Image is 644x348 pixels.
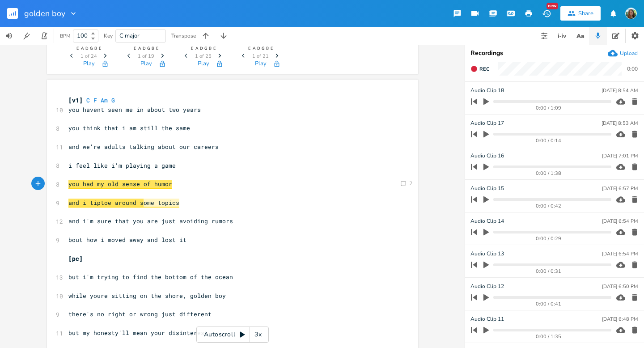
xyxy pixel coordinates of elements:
[196,327,269,343] div: Autoscroll
[60,34,70,38] div: BPM
[24,9,65,17] span: golden boy
[486,236,611,241] div: 0:00 / 0:29
[68,217,233,225] span: and i'm sure that you are just avoiding rumors
[255,60,267,68] button: Play
[467,62,493,76] button: Rec
[470,217,504,225] span: Audio Clip 14
[156,46,158,51] text: E
[602,251,638,256] div: [DATE] 6:54 PM
[98,46,101,51] text: E
[250,327,266,343] div: 3x
[104,33,113,38] div: Key
[68,310,212,318] span: there's no right or wrong just different
[171,33,196,38] div: Transpose
[86,96,90,104] span: C
[68,236,186,244] span: bout how i moved away and lost it
[248,46,250,51] text: E
[83,60,95,68] button: Play
[486,171,611,176] div: 0:00 / 1:38
[486,334,611,339] div: 0:00 / 1:35
[266,46,268,51] text: B
[68,255,83,263] span: [pc]
[252,54,269,59] span: 1 of 21
[68,273,233,281] span: but i'm trying to find the bottom of the ocean
[198,60,209,68] button: Play
[144,199,179,208] span: ome topics
[93,96,97,104] span: F
[625,8,637,19] img: Olivia Burnette
[627,66,638,72] div: 0:00
[68,124,190,132] span: you think that i am still the same
[195,46,198,51] text: A
[191,46,193,51] text: E
[470,86,504,95] span: Audio Clip 18
[470,119,504,127] span: Audio Clip 17
[195,54,212,59] span: 1 of 25
[140,60,152,68] button: Play
[470,152,504,160] span: Audio Clip 16
[602,186,638,191] div: [DATE] 6:57 PM
[479,66,489,72] span: Rec
[470,184,504,193] span: Audio Clip 15
[486,138,611,143] div: 0:00 / 0:14
[470,250,504,258] span: Audio Clip 13
[602,88,638,93] div: [DATE] 8:54 AM
[111,96,115,104] span: G
[270,46,272,51] text: E
[68,292,226,300] span: while youre sitting on the shore, golden boy
[602,317,638,322] div: [DATE] 6:48 PM
[68,161,176,170] span: i feel like i'm playing a game
[252,46,255,51] text: A
[151,46,154,51] text: B
[85,46,88,51] text: D
[486,269,611,274] div: 0:00 / 0:31
[68,143,219,151] span: and we're adults talking about our careers
[602,219,638,224] div: [DATE] 6:54 PM
[602,153,638,158] div: [DATE] 7:01 PM
[602,121,638,126] div: [DATE] 8:53 AM
[101,96,108,104] span: Am
[409,181,412,186] div: 2
[608,48,638,58] button: Upload
[208,46,211,51] text: B
[486,204,611,208] div: 0:00 / 0:42
[142,46,145,51] text: D
[68,106,201,114] span: you havent seen me in about two years
[68,329,208,337] span: but my honesty'll mean your disinterest
[94,46,97,51] text: B
[80,54,97,59] span: 1 of 24
[538,5,555,21] button: New
[80,46,84,51] text: A
[547,3,558,9] div: New
[602,284,638,289] div: [DATE] 6:50 PM
[138,46,141,51] text: A
[578,9,593,17] div: Share
[486,301,611,306] div: 0:00 / 0:41
[261,46,264,51] text: G
[486,106,611,110] div: 0:00 / 1:09
[89,46,93,51] text: G
[119,32,140,40] span: C major
[199,46,203,51] text: D
[133,46,136,51] text: E
[204,46,207,51] text: G
[213,46,215,51] text: E
[257,46,260,51] text: D
[68,199,144,208] span: and i tiptoe around s
[68,96,83,104] span: [v1]
[560,6,601,21] button: Share
[470,315,504,323] span: Audio Clip 11
[470,282,504,291] span: Audio Clip 12
[147,46,150,51] text: G
[138,54,154,59] span: 1 of 19
[620,50,638,57] div: Upload
[68,180,172,189] span: you had my old sense of humor
[76,46,78,51] text: E
[470,50,639,56] div: Recordings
